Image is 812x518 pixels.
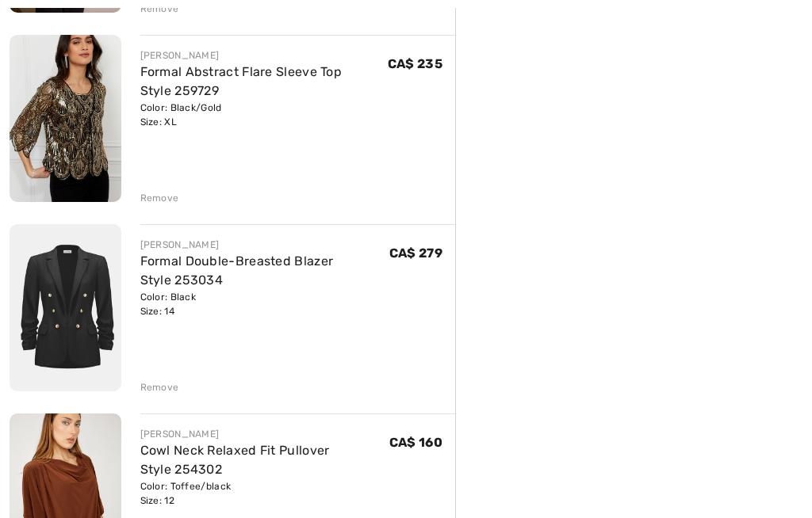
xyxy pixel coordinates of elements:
div: Color: Black/Gold Size: XL [140,101,388,129]
span: CA$ 160 [389,435,442,450]
div: [PERSON_NAME] [140,238,389,252]
div: Color: Black Size: 14 [140,290,389,318]
div: Color: Toffee/black Size: 12 [140,479,389,508]
img: Formal Abstract Flare Sleeve Top Style 259729 [10,35,121,202]
div: [PERSON_NAME] [140,427,389,441]
div: Remove [140,191,179,205]
span: CA$ 235 [388,56,442,71]
a: Formal Double-Breasted Blazer Style 253034 [140,253,334,288]
a: Formal Abstract Flare Sleeve Top Style 259729 [140,64,343,98]
div: [PERSON_NAME] [140,48,388,63]
a: Cowl Neck Relaxed Fit Pullover Style 254302 [140,443,330,477]
div: Remove [140,2,179,16]
div: Remove [140,380,179,394]
span: CA$ 279 [389,246,442,261]
img: Formal Double-Breasted Blazer Style 253034 [10,224,121,390]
